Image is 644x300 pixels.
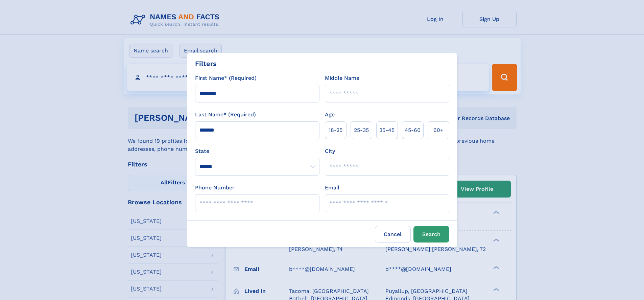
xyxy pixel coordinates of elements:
[325,184,339,192] label: Email
[195,59,217,69] div: Filters
[195,184,235,192] label: Phone Number
[325,111,335,119] label: Age
[379,126,395,134] span: 35‑45
[405,126,421,134] span: 45‑60
[375,226,411,243] label: Cancel
[195,74,257,82] label: First Name* (Required)
[433,126,444,134] span: 60+
[413,226,449,243] button: Search
[195,147,319,155] label: State
[329,126,342,134] span: 18‑25
[195,111,256,119] label: Last Name* (Required)
[325,74,359,82] label: Middle Name
[325,147,335,155] label: City
[354,126,369,134] span: 25‑35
